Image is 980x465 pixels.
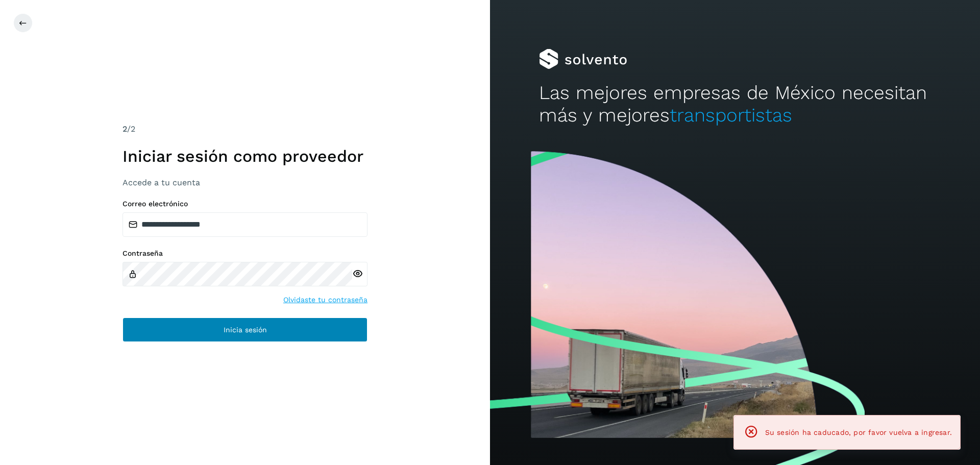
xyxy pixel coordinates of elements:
[122,124,127,134] span: 2
[122,200,367,208] label: Correo electrónico
[224,326,267,333] span: Inicia sesión
[539,82,931,127] h2: Las mejores empresas de México necesitan más y mejores
[670,104,792,126] span: transportistas
[122,317,367,342] button: Inicia sesión
[122,146,367,166] h1: Iniciar sesión como proveedor
[122,249,367,258] label: Contraseña
[122,178,367,187] h3: Accede a tu cuenta
[283,295,367,305] a: Olvidaste tu contraseña
[765,428,952,436] span: Su sesión ha caducado, por favor vuelva a ingresar.
[122,123,367,135] div: /2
